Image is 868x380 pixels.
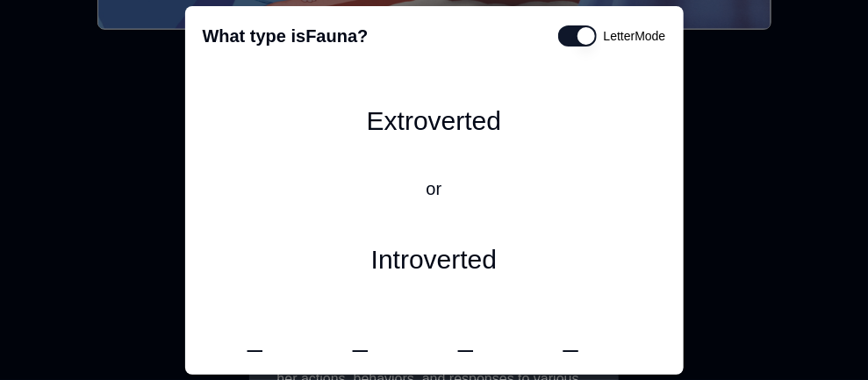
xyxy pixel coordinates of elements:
div: or [427,176,442,201]
h2: What type is Fauna ? [203,24,369,48]
button: _ [308,319,413,357]
button: _ [519,319,624,357]
button: Extroverted [338,66,530,176]
label: Letter Mode [604,30,666,42]
button: _ [203,319,308,357]
button: _ [413,319,519,357]
button: Introverted [342,204,526,315]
